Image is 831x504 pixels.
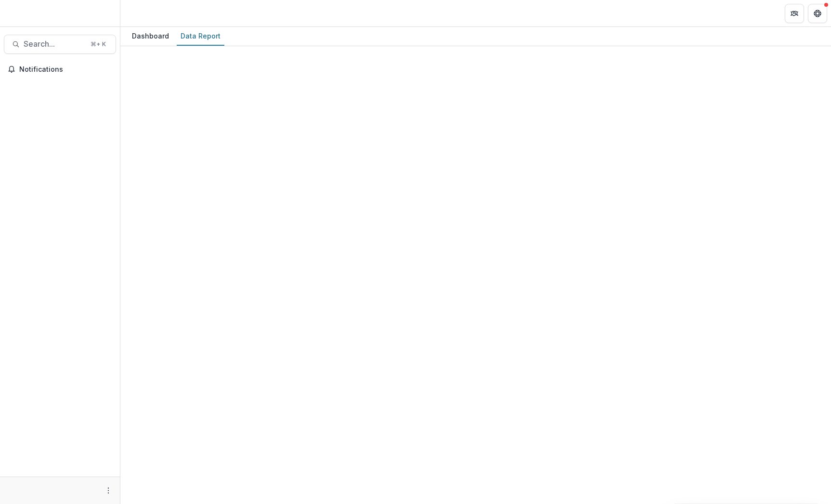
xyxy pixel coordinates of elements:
[785,4,804,23] button: Partners
[177,27,224,46] a: Data Report
[177,29,224,43] div: Data Report
[128,27,173,46] a: Dashboard
[103,485,114,496] button: More
[24,39,85,49] span: Search...
[808,4,827,23] button: Get Help
[19,65,112,74] span: Notifications
[4,35,116,54] button: Search...
[4,62,116,77] button: Notifications
[128,29,173,43] div: Dashboard
[89,39,108,50] div: ⌘ + K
